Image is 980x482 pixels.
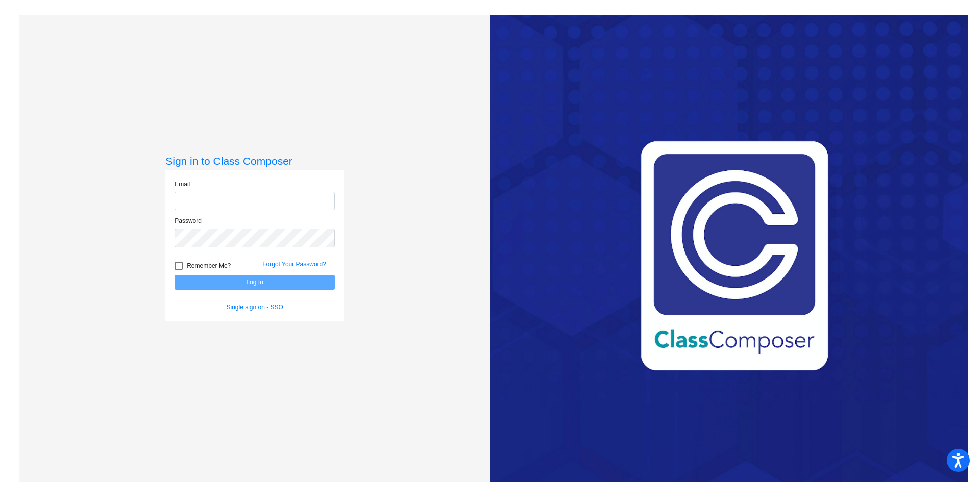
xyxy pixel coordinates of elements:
label: Email [175,180,190,189]
button: Log In [175,275,335,290]
label: Password [175,216,202,225]
a: Single sign on - SSO [227,303,283,311]
a: Forgot Your Password? [262,261,326,268]
span: Remember Me? [187,260,231,272]
h3: Sign in to Class Composer [165,155,344,167]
